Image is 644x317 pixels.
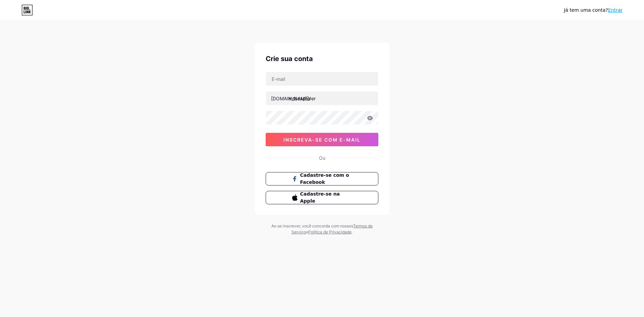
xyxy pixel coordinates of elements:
font: [DOMAIN_NAME]/ [271,96,311,101]
a: Política de Privacidade [308,229,352,234]
font: Cadastre-se com o Facebook [300,172,349,185]
font: . [352,229,353,234]
font: Já tem uma conta? [564,7,608,13]
font: e [306,229,308,234]
font: inscreva-se com e-mail [283,137,361,143]
button: inscreva-se com e-mail [266,133,378,146]
a: Entrar [608,7,623,13]
font: Ao se inscrever, você concorda com nossos [271,223,353,228]
font: Crie sua conta [266,55,313,63]
button: Cadastre-se na Apple [266,191,378,204]
button: Cadastre-se com o Facebook [266,172,378,186]
input: nome de usuário [266,92,378,105]
font: Cadastre-se na Apple [300,191,340,204]
input: E-mail [266,72,378,86]
font: Ou [319,155,325,161]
